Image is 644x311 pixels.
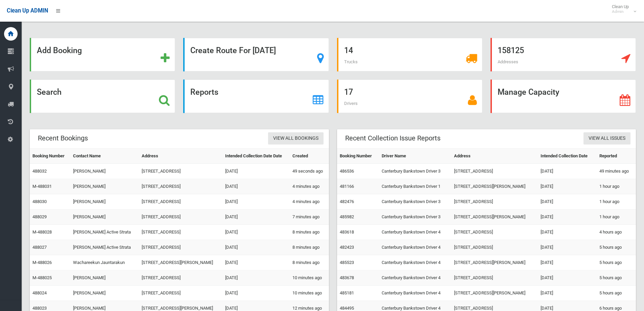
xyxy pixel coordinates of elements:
[139,194,222,209] td: [STREET_ADDRESS]
[597,164,636,179] td: 49 minutes ago
[70,194,139,209] td: [PERSON_NAME]
[70,179,139,194] td: [PERSON_NAME]
[538,209,597,225] td: [DATE]
[337,149,379,164] th: Booking Number
[538,255,597,270] td: [DATE]
[538,225,597,240] td: [DATE]
[37,87,62,97] strong: Search
[340,245,354,250] a: 482423
[597,286,636,301] td: 5 hours ago
[451,255,538,270] td: [STREET_ADDRESS][PERSON_NAME]
[538,164,597,179] td: [DATE]
[344,101,358,106] span: Drivers
[451,164,538,179] td: [STREET_ADDRESS]
[222,209,290,225] td: [DATE]
[32,306,47,311] a: 488023
[379,240,451,255] td: Canterbury Bankstown Driver 4
[538,240,597,255] td: [DATE]
[139,164,222,179] td: [STREET_ADDRESS]
[340,306,354,311] a: 484495
[379,209,451,225] td: Canterbury Bankstown Driver 3
[379,179,451,194] td: Canterbury Bankstown Driver 1
[290,209,329,225] td: 7 minutes ago
[37,46,82,55] strong: Add Booking
[30,149,70,164] th: Booking Number
[597,240,636,255] td: 5 hours ago
[451,286,538,301] td: [STREET_ADDRESS][PERSON_NAME]
[32,260,52,265] a: M-488026
[491,80,636,113] a: Manage Capacity
[538,179,597,194] td: [DATE]
[222,194,290,209] td: [DATE]
[451,194,538,209] td: [STREET_ADDRESS]
[70,149,139,164] th: Contact Name
[451,240,538,255] td: [STREET_ADDRESS]
[379,270,451,286] td: Canterbury Bankstown Driver 4
[340,184,354,189] a: 481166
[379,286,451,301] td: Canterbury Bankstown Driver 4
[222,270,290,286] td: [DATE]
[290,225,329,240] td: 8 minutes ago
[344,87,353,97] strong: 17
[290,255,329,270] td: 8 minutes ago
[30,38,175,71] a: Add Booking
[597,194,636,209] td: 1 hour ago
[538,194,597,209] td: [DATE]
[222,225,290,240] td: [DATE]
[70,255,139,270] td: Wachareekun Jauntarakun
[498,59,518,64] span: Addresses
[344,46,353,55] strong: 14
[290,179,329,194] td: 4 minutes ago
[340,229,354,235] a: 483618
[222,164,290,179] td: [DATE]
[70,164,139,179] td: [PERSON_NAME]
[451,149,538,164] th: Address
[337,38,482,71] a: 14 Trucks
[222,149,290,164] th: Intended Collection Date Date
[290,240,329,255] td: 8 minutes ago
[139,225,222,240] td: [STREET_ADDRESS]
[340,290,354,295] a: 485181
[183,80,329,113] a: Reports
[340,260,354,265] a: 485523
[70,225,139,240] td: [PERSON_NAME] Active Strata
[139,240,222,255] td: [STREET_ADDRESS]
[583,132,630,145] a: View All Issues
[190,46,276,55] strong: Create Route For [DATE]
[379,194,451,209] td: Canterbury Bankstown Driver 3
[222,286,290,301] td: [DATE]
[70,209,139,225] td: [PERSON_NAME]
[139,255,222,270] td: [STREET_ADDRESS][PERSON_NAME]
[222,255,290,270] td: [DATE]
[451,179,538,194] td: [STREET_ADDRESS][PERSON_NAME]
[183,38,329,71] a: Create Route For [DATE]
[491,38,636,71] a: 158125 Addresses
[70,270,139,286] td: [PERSON_NAME]
[337,80,482,113] a: 17 Drivers
[32,199,47,204] a: 488030
[340,169,354,174] a: 486536
[32,275,52,280] a: M-488025
[538,149,597,164] th: Intended Collection Date
[32,214,47,219] a: 488029
[538,270,597,286] td: [DATE]
[32,245,47,250] a: 488027
[609,4,636,14] span: Clean Up
[222,179,290,194] td: [DATE]
[597,255,636,270] td: 5 hours ago
[597,270,636,286] td: 5 hours ago
[379,164,451,179] td: Canterbury Bankstown Driver 3
[612,9,629,14] small: Admin
[337,132,449,145] header: Recent Collection Issue Reports
[70,286,139,301] td: [PERSON_NAME]
[290,164,329,179] td: 49 seconds ago
[139,209,222,225] td: [STREET_ADDRESS]
[32,169,47,174] a: 488032
[32,290,47,295] a: 488024
[139,286,222,301] td: [STREET_ADDRESS]
[268,132,324,145] a: View All Bookings
[32,184,52,189] a: M-488031
[538,286,597,301] td: [DATE]
[379,225,451,240] td: Canterbury Bankstown Driver 4
[70,240,139,255] td: [PERSON_NAME] Active Strata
